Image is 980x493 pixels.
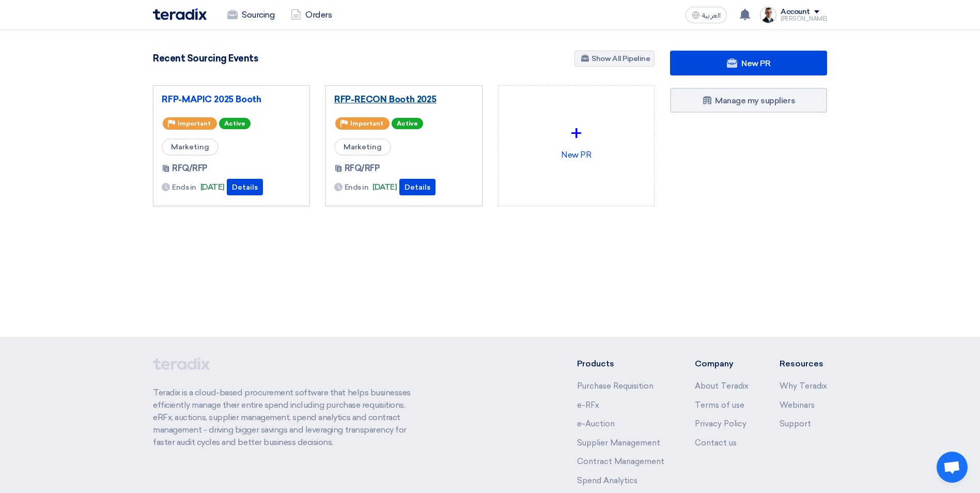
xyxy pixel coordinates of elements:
a: Terms of use [695,400,744,410]
img: Teradix logo [153,8,207,20]
a: e-RFx [577,400,599,410]
a: e-Auction [577,419,615,428]
a: Orders [283,4,340,26]
span: Ends in [172,182,196,193]
span: RFQ/RFP [172,162,208,175]
a: RFP-MAPIC 2025 Booth [162,94,301,104]
span: Ends in [345,182,369,193]
a: RFP-RECON Booth 2025 [334,94,474,104]
li: Resources [780,358,827,370]
div: Account [781,8,810,17]
span: [DATE] [372,181,397,193]
img: Jamal_pic_no_background_1753695917957.png [760,7,776,23]
h4: Recent Sourcing Events [153,53,258,64]
a: Contract Management [577,457,664,466]
div: New PR [507,94,646,185]
a: Webinars [780,400,815,410]
span: Marketing [162,138,219,156]
a: Privacy Policy [695,419,746,428]
button: Details [227,179,263,195]
a: About Teradix [695,381,749,391]
a: Open chat [937,452,968,483]
li: Company [695,358,749,370]
span: Marketing [334,138,391,156]
a: Spend Analytics [577,476,637,485]
a: Sourcing [219,4,283,26]
a: Why Teradix [780,381,827,391]
span: New PR [741,58,770,68]
span: العربية [702,12,721,19]
a: Contact us [695,438,737,448]
a: Show All Pipeline [574,51,655,67]
button: Details [399,179,435,195]
span: Active [219,118,251,129]
span: Active [392,118,423,129]
span: RFQ/RFP [345,162,380,175]
div: + [507,118,646,149]
li: Products [577,358,664,370]
a: Supplier Management [577,438,660,448]
button: العربية [686,7,727,23]
a: Purchase Requisition [577,381,654,391]
a: Manage my suppliers [670,88,827,113]
span: Important [178,120,211,127]
a: Support [780,419,811,428]
p: Teradix is a cloud-based procurement software that helps businesses efficiently manage their enti... [153,387,423,449]
span: Important [350,120,383,127]
div: [PERSON_NAME] [781,16,827,22]
span: [DATE] [200,181,225,193]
